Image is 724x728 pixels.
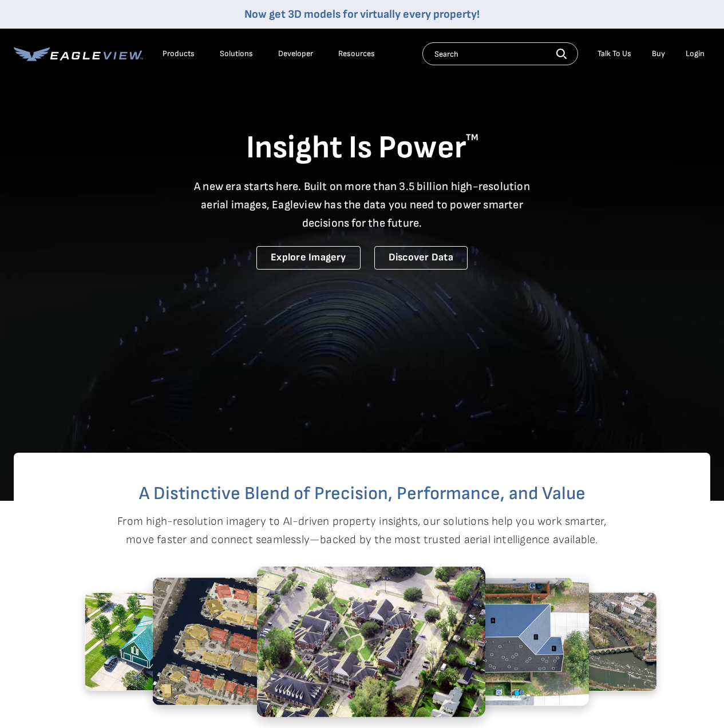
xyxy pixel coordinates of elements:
div: Resources [338,49,375,59]
h2: A Distinctive Blend of Precision, Performance, and Value [60,485,664,503]
a: Developer [278,49,313,59]
div: Talk To Us [598,49,631,59]
div: Login [686,49,705,59]
img: 4.2.png [85,592,234,691]
a: Buy [652,49,665,59]
img: 5.2.png [152,577,347,706]
p: A new era starts here. Built on more than 3.5 billion high-resolution aerial images, Eagleview ha... [187,177,537,232]
a: Now get 3D models for virtually every property! [244,7,480,21]
img: 1.2.png [256,566,485,717]
input: Search [422,42,578,65]
img: 2.2.png [394,577,589,706]
sup: TM [466,132,478,143]
div: Solutions [220,49,253,59]
h1: Insight Is Power [14,128,710,168]
a: Discover Data [374,246,468,270]
p: From high-resolution imagery to AI-driven property insights, our solutions help you work smarter,... [117,512,607,549]
div: Products [163,49,195,59]
a: Explore Imagery [256,246,361,270]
